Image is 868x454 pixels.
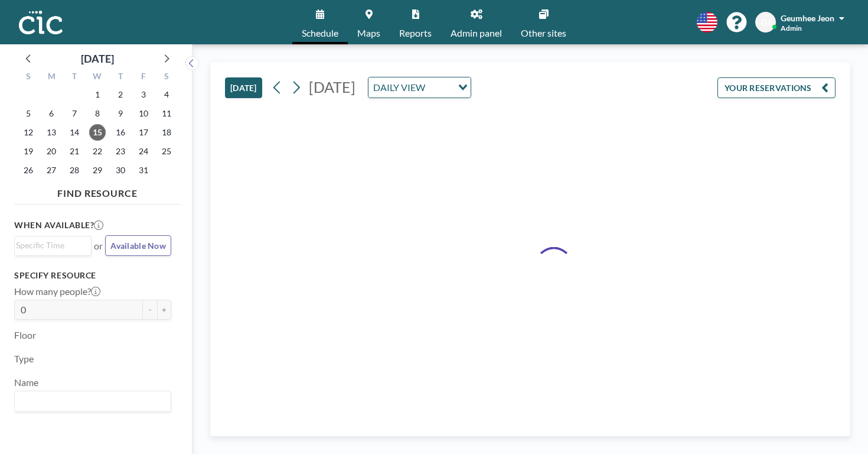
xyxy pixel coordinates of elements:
span: Wednesday, October 15, 2025 [89,124,106,141]
span: Sunday, October 19, 2025 [20,143,37,160]
span: Thursday, October 2, 2025 [112,86,129,103]
span: Admin panel [451,28,502,38]
label: Floor [14,329,36,341]
span: Maps [357,28,380,38]
span: Thursday, October 9, 2025 [112,105,129,122]
span: Tuesday, October 21, 2025 [66,143,83,160]
span: Saturday, October 25, 2025 [158,143,175,160]
span: Monday, October 6, 2025 [43,105,60,122]
button: + [157,300,171,320]
span: [DATE] [309,78,355,96]
div: S [17,70,40,85]
span: Admin [781,24,802,33]
span: Monday, October 27, 2025 [43,162,60,179]
span: GJ [761,17,771,28]
span: Saturday, October 4, 2025 [158,86,175,103]
span: Friday, October 10, 2025 [135,105,152,122]
span: Reports [399,28,432,38]
span: Wednesday, October 29, 2025 [89,162,106,179]
span: Sunday, October 26, 2025 [20,162,37,179]
label: Type [14,353,34,365]
label: How many people? [14,286,100,297]
span: Saturday, October 11, 2025 [158,105,175,122]
div: M [40,70,63,85]
span: Tuesday, October 7, 2025 [66,105,83,122]
input: Search for option [429,80,451,95]
span: Sunday, October 5, 2025 [20,105,37,122]
span: Schedule [302,28,338,38]
div: [DATE] [81,50,114,67]
div: W [86,70,109,85]
span: Friday, October 3, 2025 [135,86,152,103]
span: Tuesday, October 28, 2025 [66,162,83,179]
div: T [63,70,86,85]
span: Tuesday, October 14, 2025 [66,124,83,141]
div: Search for option [368,77,471,98]
span: Other sites [521,28,566,38]
label: Name [14,377,38,388]
span: Thursday, October 30, 2025 [112,162,129,179]
span: Friday, October 31, 2025 [135,162,152,179]
span: Thursday, October 16, 2025 [112,124,129,141]
input: Search for option [16,394,164,409]
button: Available Now [105,235,171,256]
span: Wednesday, October 8, 2025 [89,105,106,122]
div: Search for option [15,236,91,254]
span: Friday, October 17, 2025 [135,124,152,141]
button: [DATE] [225,77,262,98]
span: DAILY VIEW [371,80,428,95]
span: Sunday, October 12, 2025 [20,124,37,141]
div: S [155,70,178,85]
button: YOUR RESERVATIONS [717,77,836,98]
div: Search for option [15,391,171,411]
button: - [143,300,157,320]
span: Geumhee Jeon [781,13,834,23]
h3: Specify resource [14,270,171,281]
span: Friday, October 24, 2025 [135,143,152,160]
input: Search for option [16,239,84,252]
span: Monday, October 20, 2025 [43,143,60,160]
div: F [132,70,155,85]
span: Thursday, October 23, 2025 [112,143,129,160]
span: Monday, October 13, 2025 [43,124,60,141]
span: Wednesday, October 22, 2025 [89,143,106,160]
div: T [109,70,132,85]
img: organization-logo [19,11,63,34]
span: Wednesday, October 1, 2025 [89,86,106,103]
span: Available Now [110,241,166,251]
span: or [94,240,103,252]
h4: FIND RESOURCE [14,183,181,199]
span: Saturday, October 18, 2025 [158,124,175,141]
